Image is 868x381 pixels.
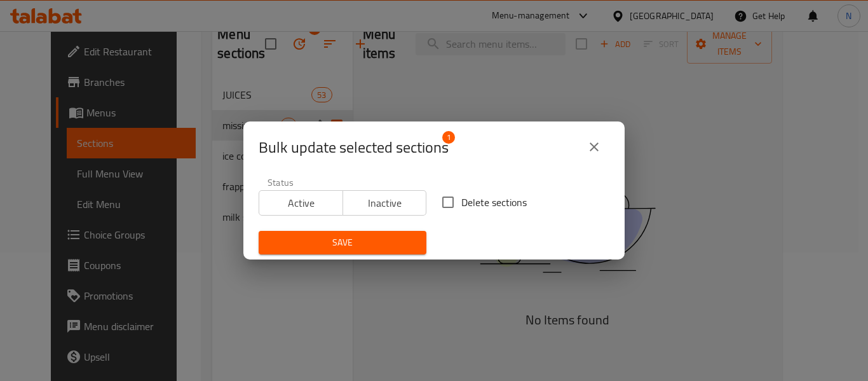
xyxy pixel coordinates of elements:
span: 1 [442,131,455,144]
span: Inactive [348,194,422,212]
button: Active [259,190,343,216]
button: Save [259,231,426,254]
span: Selected section count [259,137,449,158]
span: Delete sections [461,195,527,210]
span: Save [269,235,416,251]
button: close [579,132,609,162]
button: Inactive [342,190,427,216]
span: Active [264,194,338,212]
